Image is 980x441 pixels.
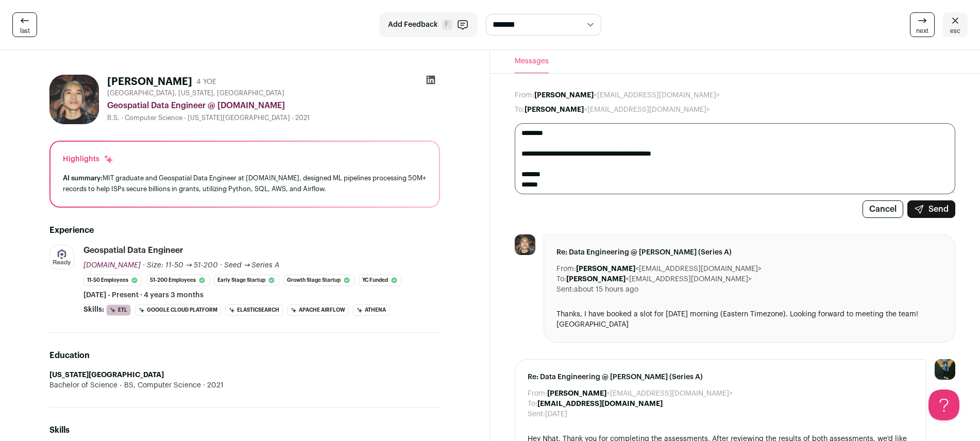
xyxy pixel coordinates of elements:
[49,380,440,391] div: Bachelor of Science - BS, Computer Science
[63,154,114,164] div: Highlights
[107,114,440,122] div: B.S. - Computer Science - [US_STATE][GEOGRAPHIC_DATA] - 2021
[534,90,720,100] dd: <[EMAIL_ADDRESS][DOMAIN_NAME]>
[935,359,955,380] img: 12031951-medium_jpg
[283,275,354,286] li: Growth Stage Startup
[515,50,549,73] button: Messages
[214,275,279,286] li: Early Stage Startup
[12,12,37,37] a: last
[576,264,762,274] dd: <[EMAIL_ADDRESS][DOMAIN_NAME]>
[525,106,584,113] b: [PERSON_NAME]
[20,27,30,35] span: last
[106,304,131,316] li: ETL
[547,388,733,399] dd: <[EMAIL_ADDRESS][DOMAIN_NAME]>
[574,284,638,295] dd: about 15 hours ago
[907,200,955,218] button: Send
[442,20,452,30] span: F
[287,304,349,316] li: Apache Airflow
[515,234,535,255] img: 2ad1e4f078ec39efbad5f5c8aad166084ed6498577fa646729ea8f547dc5a3bc.jpg
[201,380,224,391] span: 2021
[83,304,104,315] span: Skills:
[107,99,440,112] div: Geospatial Data Engineer @ [DOMAIN_NAME]
[928,389,959,420] iframe: Help Scout Beacon - Open
[49,371,164,379] strong: [US_STATE][GEOGRAPHIC_DATA]
[49,75,99,124] img: 2ad1e4f078ec39efbad5f5c8aad166084ed6498577fa646729ea8f547dc5a3bc.jpg
[547,390,606,397] b: [PERSON_NAME]
[196,77,216,87] div: 4 YOE
[225,304,283,316] li: Elasticsearch
[49,349,440,362] h2: Education
[224,262,280,269] span: Seed → Series A
[515,90,534,100] dt: From:
[143,262,218,269] span: · Size: 11-50 → 51-200
[537,400,663,408] b: [EMAIL_ADDRESS][DOMAIN_NAME]
[525,105,710,115] dd: <[EMAIL_ADDRESS][DOMAIN_NAME]>
[107,89,284,97] span: [GEOGRAPHIC_DATA], [US_STATE], [GEOGRAPHIC_DATA]
[556,309,942,330] div: Thanks, I have booked a slot for [DATE] morning (Eastern Timezone). Looking forward to meeting th...
[135,304,221,316] li: Google Cloud Platform
[83,262,141,269] span: [DOMAIN_NAME]
[379,12,478,37] button: Add Feedback F
[388,20,438,30] span: Add Feedback
[950,27,960,35] span: esc
[83,275,142,286] li: 11-50 employees
[528,372,914,382] span: Re: Data Engineering @ [PERSON_NAME] (Series A)
[353,304,390,316] li: Athena
[566,276,626,283] b: [PERSON_NAME]
[515,105,525,115] dt: To:
[50,246,74,268] img: ab5383d9499227128811cb3f4e8de1121acab0aee6811ba23fce4e98f5fe04b7.png
[528,399,537,409] dt: To:
[534,92,594,99] b: [PERSON_NAME]
[63,173,427,194] div: MIT graduate and Geospatial Data Engineer at [DOMAIN_NAME], designed ML pipelines processing 50M+...
[63,175,103,181] span: AI summary:
[556,284,574,295] dt: Sent:
[556,274,566,284] dt: To:
[576,265,635,273] b: [PERSON_NAME]
[107,75,192,89] h1: [PERSON_NAME]
[545,409,567,419] dd: [DATE]
[943,12,968,37] a: esc
[556,264,576,274] dt: From:
[83,245,183,256] div: Geospatial Data Engineer
[49,224,440,236] h2: Experience
[146,275,210,286] li: 51-200 employees
[359,275,402,286] li: YC Funded
[528,388,547,399] dt: From:
[83,290,204,300] span: [DATE] - Present · 4 years 3 months
[910,12,935,37] a: next
[220,260,222,270] span: ·
[916,27,928,35] span: next
[556,247,942,258] span: Re: Data Engineering @ [PERSON_NAME] (Series A)
[528,409,545,419] dt: Sent:
[566,274,752,284] dd: <[EMAIL_ADDRESS][DOMAIN_NAME]>
[863,200,903,218] button: Cancel
[49,424,440,436] h2: Skills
